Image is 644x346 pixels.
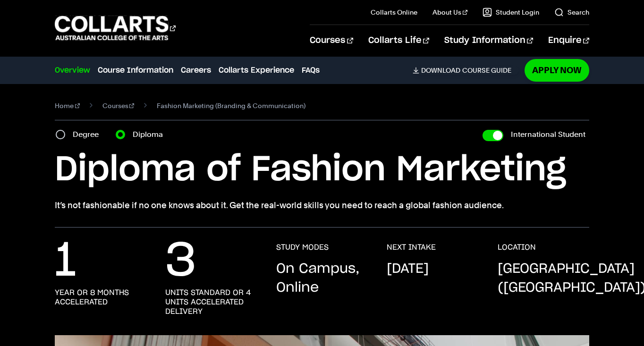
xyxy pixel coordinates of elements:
[276,260,368,297] p: On Campus, Online
[310,25,353,56] a: Courses
[219,65,294,76] a: Collarts Experience
[548,25,589,56] a: Enquire
[276,243,329,252] h3: STUDY MODES
[511,128,585,141] label: International Student
[98,65,173,76] a: Course Information
[55,199,589,212] p: It’s not fashionable if no one knows about it. Get the real-world skills you need to reach a glob...
[432,8,467,17] a: About Us
[55,288,146,307] h3: year or 8 months accelerated
[554,8,589,17] a: Search
[133,128,169,141] label: Diploma
[102,99,135,112] a: Courses
[157,99,305,112] span: Fashion Marketing (Branding & Communication)
[413,66,519,75] a: DownloadCourse Guide
[371,8,417,17] a: Collarts Online
[483,8,539,17] a: Student Login
[421,66,460,75] span: Download
[387,243,436,252] h3: NEXT INTAKE
[525,59,589,81] a: Apply Now
[165,288,257,316] h3: units standard or 4 units accelerated delivery
[73,128,104,141] label: Degree
[387,260,429,278] p: [DATE]
[55,15,176,42] div: Go to homepage
[165,243,196,280] p: 3
[55,99,80,112] a: Home
[55,243,76,280] p: 1
[498,243,536,252] h3: LOCATION
[55,65,90,76] a: Overview
[55,149,589,191] h1: Diploma of Fashion Marketing
[368,25,429,56] a: Collarts Life
[181,65,211,76] a: Careers
[444,25,533,56] a: Study Information
[302,65,320,76] a: FAQs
